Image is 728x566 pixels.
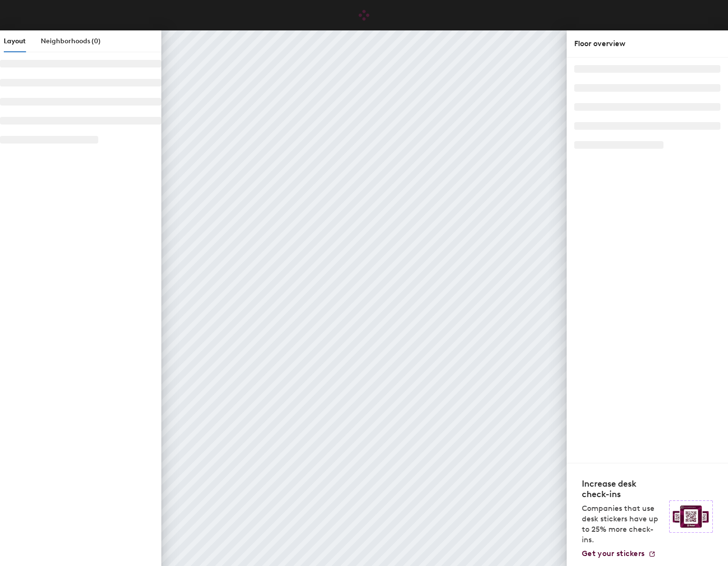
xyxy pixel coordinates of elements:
[669,500,713,533] img: Sticker logo
[4,37,26,45] span: Layout
[582,503,663,545] p: Companies that use desk stickers have up to 25% more check-ins.
[574,38,720,49] div: Floor overview
[41,37,101,45] span: Neighborhoods (0)
[582,479,663,499] h4: Increase desk check-ins
[582,549,644,558] span: Get your stickers
[582,549,656,558] a: Get your stickers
